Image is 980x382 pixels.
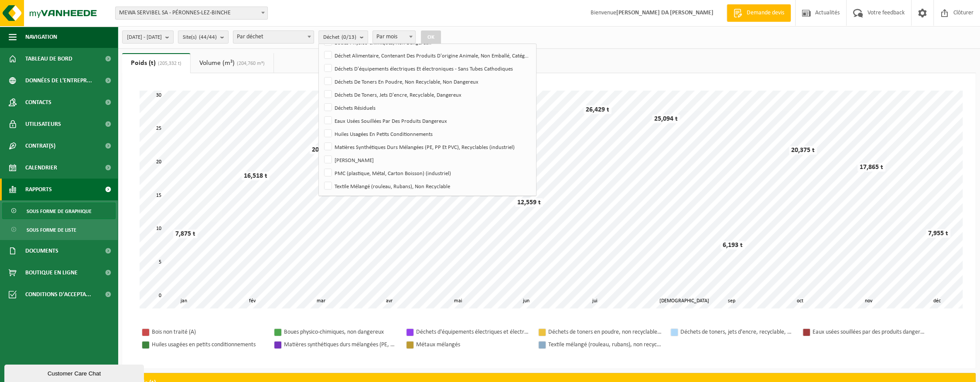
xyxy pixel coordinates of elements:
span: Demande devis [744,9,786,17]
a: Sous forme de liste [2,221,116,238]
div: 12,559 t [515,198,543,207]
div: 26,429 t [584,105,611,114]
label: Eaux Usées Souillées Par Des Produits Dangereux [322,114,531,127]
span: Contacts [25,91,51,113]
span: Calendrier [25,157,57,179]
label: Déchets De Toners, Jets D'encre, Recyclable, Dangereux [322,88,531,101]
span: Par déchet [233,30,314,44]
span: Boutique en ligne [25,262,78,284]
label: PMC (plastique, Métal, Carton Boisson) (industriel) [322,166,531,179]
div: Déchets de toners en poudre, non recyclable, non dangereux [548,327,662,338]
iframe: chat widget [4,363,146,382]
div: Bois non traité (A) [152,327,265,338]
div: 20,418 t [310,145,338,154]
div: 7,875 t [173,230,198,238]
div: Matières synthétiques durs mélangées (PE, PP et PVC), recyclables (industriel) [284,339,397,350]
span: Sous forme de graphique [27,203,92,220]
span: Navigation [25,26,57,48]
span: Données de l'entrepr... [25,70,92,91]
button: OK [421,30,441,44]
div: Boues physico-chimiques, non dangereux [284,327,397,338]
count: (0/13) [341,34,356,40]
button: Déchet(0/13) [318,30,368,44]
span: (204,760 m³) [235,61,265,66]
span: Site(s) [183,31,217,44]
div: Déchets d'équipements électriques et électroniques - Sans tubes cathodiques [416,327,529,338]
div: 6,193 t [720,241,745,250]
label: Déchet Alimentaire, Contenant Des Produits D'origine Animale, Non Emballé, Catégorie 3 [322,49,531,62]
div: Huiles usagées en petits conditionnements [152,339,265,350]
button: Site(s)(44/44) [178,30,229,44]
a: Demande devis [727,4,791,22]
label: Textile Mélangé (rouleau, Rubans), Non Recyclable [322,179,531,193]
div: Textile mélangé (rouleau, rubans), non recyclable [548,339,662,350]
span: Documents [25,240,58,262]
span: MEWA SERVIBEL SA - PÉRONNES-LEZ-BINCHE [115,7,268,20]
count: (44/44) [199,34,217,40]
label: Déchets De Toners En Poudre, Non Recyclable, Non Dangereux [322,75,531,88]
span: Déchet [323,31,356,44]
span: Par déchet [233,31,314,43]
div: 7,955 t [926,229,950,238]
span: [DATE] - [DATE] [127,31,162,44]
label: Déchets D'équipements électriques Et électroniques - Sans Tubes Cathodiques [322,62,531,75]
span: Tableau de bord [25,48,72,70]
span: (205,332 t) [156,61,181,66]
span: Par mois [373,31,415,43]
div: Métaux mélangés [416,339,529,350]
label: Huiles Usagées En Petits Conditionnements [322,127,531,140]
span: Rapports [25,179,52,200]
div: Déchets de toners, jets d'encre, recyclable, dangereux [680,327,794,338]
div: 25,094 t [652,115,680,123]
div: 17,865 t [857,163,885,172]
div: 20,375 t [789,146,817,155]
label: Matières Synthétiques Durs Mélangées (PE, PP Et PVC), Recyclables (industriel) [322,140,531,153]
span: Par mois [372,30,416,44]
span: Contrat(s) [25,135,55,157]
span: MEWA SERVIBEL SA - PÉRONNES-LEZ-BINCHE [116,7,267,19]
a: Volume (m³) [191,53,273,73]
span: Utilisateurs [25,113,61,135]
span: Sous forme de liste [27,222,76,238]
div: 16,518 t [242,172,270,180]
label: Déchets Résiduels [322,101,531,114]
label: [PERSON_NAME] [322,153,531,166]
strong: [PERSON_NAME] DA [PERSON_NAME] [616,10,714,16]
a: Sous forme de graphique [2,203,116,219]
span: Conditions d'accepta... [25,284,91,305]
div: Eaux usées souillées par des produits dangereux [813,327,926,338]
button: [DATE] - [DATE] [122,30,174,44]
a: Poids (t) [122,53,190,73]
